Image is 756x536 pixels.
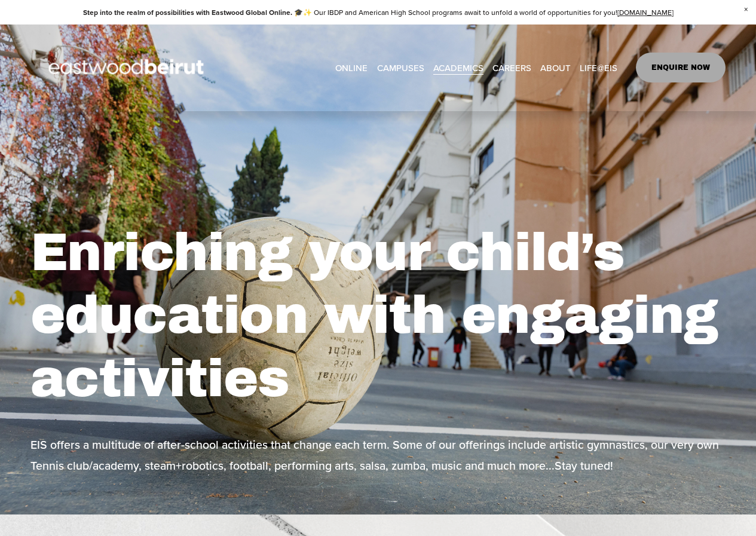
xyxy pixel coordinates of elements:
img: EastwoodIS Global Site [30,37,225,98]
a: folder dropdown [433,59,483,76]
h1: Enriching your child’s education with engaging activities [30,221,726,410]
span: ABOUT [540,60,571,76]
p: EIS offers a multitude of after-school activities that change each term. Some of our offerings in... [30,434,726,477]
a: CAREERS [492,59,531,76]
span: CAMPUSES [377,60,424,76]
a: folder dropdown [377,59,424,76]
a: ENQUIRE NOW [636,53,726,82]
a: folder dropdown [580,59,617,76]
a: folder dropdown [540,59,571,76]
span: LIFE@EIS [580,60,617,76]
a: ONLINE [335,59,368,76]
span: ACADEMICS [433,60,483,76]
a: [DOMAIN_NAME] [617,7,674,17]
